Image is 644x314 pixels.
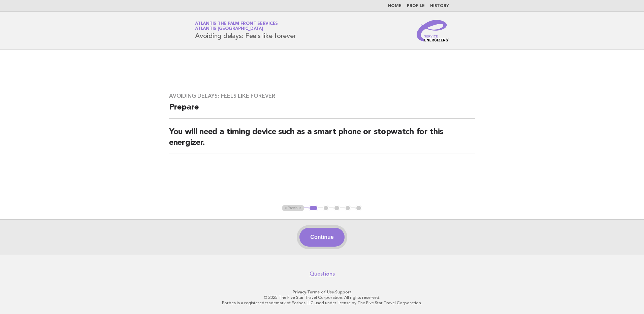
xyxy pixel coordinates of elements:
[309,205,318,212] button: 1
[293,290,306,294] a: Privacy
[307,290,334,294] a: Terms of Use
[116,300,528,306] p: Forbes is a registered trademark of Forbes LLC used under license by The Five Star Travel Corpora...
[116,295,528,300] p: © 2025 The Five Star Travel Corporation. All rights reserved.
[417,20,449,41] img: Service Energizers
[310,271,335,277] a: Questions
[195,22,278,31] a: Atlantis The Palm Front ServicesAtlantis [GEOGRAPHIC_DATA]
[169,127,475,154] h2: You will need a timing device such as a smart phone or stopwatch for this energizer.
[169,93,475,99] h3: Avoiding delays: Feels like forever
[335,290,352,294] a: Support
[299,228,344,247] button: Continue
[169,102,475,119] h2: Prepare
[195,27,263,31] span: Atlantis [GEOGRAPHIC_DATA]
[388,4,401,8] a: Home
[195,22,296,39] h1: Avoiding delays: Feels like forever
[116,289,528,295] p: · ·
[407,4,425,8] a: Profile
[430,4,449,8] a: History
